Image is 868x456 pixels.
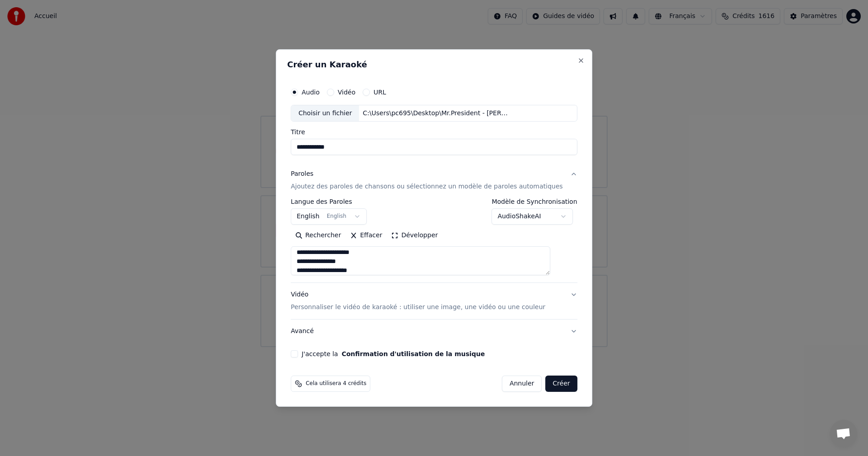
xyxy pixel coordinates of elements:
[291,129,577,136] label: Titre
[492,199,577,205] label: Modèle de Synchronisation
[302,89,320,95] label: Audio
[291,303,545,312] p: Personnaliser le vidéo de karaoké : utiliser une image, une vidéo ou une couleur
[387,229,443,243] button: Développer
[291,229,345,243] button: Rechercher
[291,199,367,205] label: Langue des Paroles
[302,351,485,357] label: J'accepte la
[342,351,485,357] button: J'accepte la
[338,89,355,95] label: Vidéo
[291,170,313,179] div: Paroles
[291,183,563,192] p: Ajoutez des paroles de chansons ou sélectionnez un modèle de paroles automatiques
[306,380,366,387] span: Cela utilisera 4 crédits
[287,61,581,69] h2: Créer un Karaoké
[373,89,386,95] label: URL
[345,229,387,243] button: Effacer
[359,109,513,118] div: C:\Users\pc695\Desktop\Mr.President - [PERSON_NAME] (1996) [Official Video].mp3
[291,320,577,343] button: Avancé
[546,376,577,392] button: Créer
[291,199,577,283] div: ParolesAjoutez des paroles de chansons ou sélectionnez un modèle de paroles automatiques
[291,283,577,320] button: VidéoPersonnaliser le vidéo de karaoké : utiliser une image, une vidéo ou une couleur
[291,105,359,122] div: Choisir un fichier
[291,291,545,312] div: Vidéo
[502,376,542,392] button: Annuler
[291,163,577,199] button: ParolesAjoutez des paroles de chansons ou sélectionnez un modèle de paroles automatiques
